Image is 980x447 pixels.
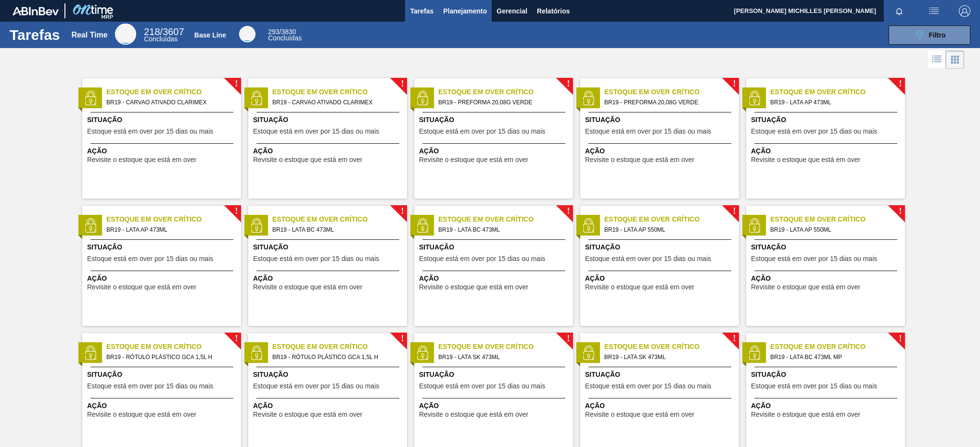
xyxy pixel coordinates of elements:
span: 293 [268,28,279,36]
span: ! [733,208,736,215]
span: Ação [87,146,239,156]
span: Concluídas [268,34,302,42]
span: Estoque está em over por 15 dias ou mais [253,255,379,262]
img: status [83,346,98,360]
span: BR19 - LATA BC 473ML [438,224,565,235]
span: BR19 - LATA AP 473ML [770,97,897,108]
span: ! [401,80,404,87]
img: TNhmsLtSVTkK8tSr43FrP2fwEKptu5GPRR3wAAAABJRU5ErkJggg== [13,7,59,15]
button: Notificações [884,4,915,18]
span: BR19 - CARVAO ATIVADO CLARIMEX [106,97,233,108]
span: Revisite o estoque que está em over [751,411,860,418]
span: Estoque em Over Crítico [272,214,407,224]
span: BR19 - RÓTULO PLÁSTICO GCA 1,5L H [106,352,233,362]
span: BR19 - CARVAO ATIVADO CLARIMEX [272,97,399,108]
span: ! [401,208,404,215]
span: ! [235,208,238,215]
span: Estoque em Over Crítico [604,87,739,97]
span: Estoque em Over Crítico [106,342,241,352]
img: status [249,218,264,233]
span: Situação [253,115,405,125]
span: Situação [253,370,405,380]
span: Estoque em Over Crítico [272,87,407,97]
span: Estoque está em over por 15 dias ou mais [253,383,379,390]
img: status [249,91,264,105]
span: Situação [751,115,903,125]
span: Revisite o estoque que está em over [253,411,362,418]
span: Revisite o estoque que está em over [419,284,528,291]
img: userActions [928,5,940,17]
span: Revisite o estoque que está em over [419,411,528,418]
span: Ação [87,273,239,284]
span: BR19 - LATA SK 473ML [438,352,565,362]
span: Ação [751,146,903,156]
span: / 3830 [268,28,296,36]
span: Relatórios [537,5,570,17]
span: Situação [87,242,239,252]
span: Revisite o estoque que está em over [419,156,528,163]
h1: Tarefas [10,29,60,40]
span: BR19 - LATA AP 550ML [770,224,897,235]
span: Situação [87,115,239,125]
span: Estoque está em over por 15 dias ou mais [419,255,545,262]
span: Gerencial [496,5,527,17]
img: status [747,346,762,360]
span: Estoque está em over por 15 dias ou mais [419,128,545,135]
span: Ação [253,146,405,156]
span: Estoque em Over Crítico [438,214,573,224]
span: Ação [751,273,903,284]
span: BR19 - RÓTULO PLÁSTICO GCA 1,5L H [272,352,399,362]
span: Revisite o estoque que está em over [87,411,196,418]
div: Visão em Cards [946,50,964,69]
span: ! [235,80,238,87]
span: Situação [585,242,737,252]
span: Situação [419,370,571,380]
span: ! [733,335,736,342]
span: ! [567,335,570,342]
span: Estoque está em over por 15 dias ou mais [585,383,711,390]
span: Estoque está em over por 15 dias ou mais [87,255,213,262]
span: / 3607 [144,26,184,37]
span: Ação [751,401,903,411]
div: Visão em Lista [928,50,946,69]
span: Filtro [929,31,946,39]
span: Tarefas [410,5,433,17]
span: BR19 - LATA BC 473ML MP [770,352,897,362]
span: Situação [585,370,737,380]
span: Estoque em Over Crítico [770,214,905,224]
img: Logout [959,5,970,17]
span: Situação [751,370,903,380]
span: BR19 - LATA AP 550ML [604,224,731,235]
span: Estoque em Over Crítico [770,87,905,97]
div: Real Time [144,28,184,42]
span: Estoque está em over por 15 dias ou mais [751,383,877,390]
img: status [249,346,264,360]
img: status [415,218,430,233]
span: ! [567,208,570,215]
span: Ação [419,146,571,156]
span: Estoque está em over por 15 dias ou mais [585,128,711,135]
div: Base Line [239,26,255,42]
span: Estoque em Over Crítico [106,214,241,224]
span: ! [899,208,902,215]
span: Revisite o estoque que está em over [585,284,694,291]
span: Estoque está em over por 15 dias ou mais [253,128,379,135]
img: status [581,346,596,360]
div: Real Time [115,24,136,45]
span: 218 [144,26,160,37]
span: Ação [585,146,737,156]
span: Situação [253,242,405,252]
span: Estoque em Over Crítico [604,214,739,224]
span: Estoque está em over por 15 dias ou mais [751,255,877,262]
div: Base Line [268,29,302,41]
span: Estoque está em over por 15 dias ou mais [87,128,213,135]
img: status [747,218,762,233]
span: Estoque está em over por 15 dias ou mais [87,383,213,390]
span: Estoque em Over Crítico [604,342,739,352]
div: Real Time [71,31,107,39]
span: Ação [253,401,405,411]
span: Situação [87,370,239,380]
span: Estoque em Over Crítico [438,87,573,97]
img: status [415,91,430,105]
span: Estoque está em over por 15 dias ou mais [585,255,711,262]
